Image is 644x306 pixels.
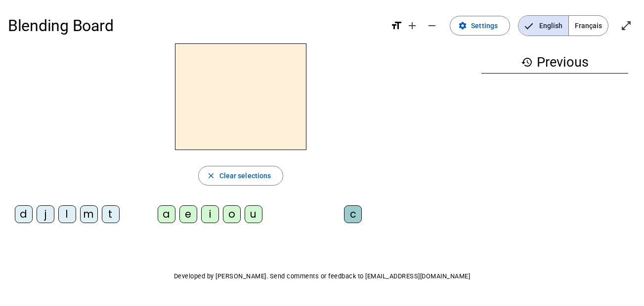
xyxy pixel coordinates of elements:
[8,10,383,41] h1: Blending Board
[15,205,33,223] div: d
[518,16,568,36] span: English
[422,16,442,36] button: Decrease font size
[58,205,76,223] div: l
[8,270,636,282] p: Developed by [PERSON_NAME]. Send comments or feedback to [EMAIL_ADDRESS][DOMAIN_NAME]
[344,205,362,223] div: c
[245,205,262,223] div: u
[569,16,608,36] span: Français
[471,20,498,32] span: Settings
[521,56,533,68] mat-icon: history
[390,20,402,32] mat-icon: format_size
[37,205,54,223] div: j
[158,205,175,223] div: a
[402,16,422,36] button: Increase font size
[458,21,467,30] mat-icon: settings
[219,170,271,182] span: Clear selections
[223,205,241,223] div: o
[406,20,418,32] mat-icon: add
[201,205,219,223] div: i
[80,205,98,223] div: m
[179,205,197,223] div: e
[616,16,636,36] button: Enter full screen
[518,15,608,36] mat-button-toggle-group: Language selection
[102,205,120,223] div: t
[450,16,510,36] button: Settings
[426,20,438,32] mat-icon: remove
[198,166,284,186] button: Clear selections
[620,20,632,32] mat-icon: open_in_full
[207,171,215,180] mat-icon: close
[481,51,628,74] h3: Previous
